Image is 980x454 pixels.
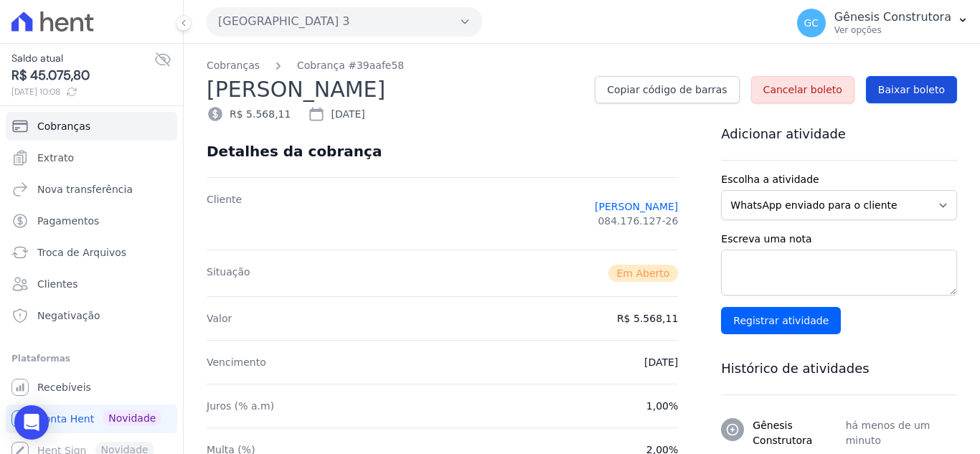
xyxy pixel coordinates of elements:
[617,311,678,326] dd: R$ 5.568,11
[607,82,727,97] span: Copiar código de barras
[207,192,242,235] dt: Cliente
[11,66,154,85] span: R$ 45.075,80
[644,355,678,369] dd: [DATE]
[763,82,842,97] span: Cancelar boleto
[721,360,957,377] h3: Histórico de atividades
[37,380,91,394] span: Recebíveis
[207,265,250,282] dt: Situação
[646,399,678,413] dd: 1,00%
[866,76,957,103] a: Baixar boleto
[6,143,177,172] a: Extrato
[37,245,126,260] span: Troca de Arquivos
[751,76,854,103] a: Cancelar boleto
[804,18,819,28] span: GC
[6,238,177,267] a: Troca de Arquivos
[37,182,133,197] span: Nova transferência
[595,199,678,214] a: [PERSON_NAME]
[6,207,177,235] a: Pagamentos
[37,308,100,323] span: Negativação
[207,58,957,73] nav: Breadcrumb
[878,82,945,97] span: Baixar boleto
[846,418,957,448] p: há menos de um minuto
[37,277,77,291] span: Clientes
[721,172,957,187] label: Escolha a atividade
[37,119,90,133] span: Cobranças
[207,73,583,105] h2: [PERSON_NAME]
[207,399,274,413] dt: Juros (% a.m)
[207,105,291,123] div: R$ 5.568,11
[6,405,177,433] a: Conta Hent Novidade
[6,301,177,330] a: Negativação
[207,143,382,160] div: Detalhes da cobrança
[6,270,177,298] a: Clientes
[11,85,154,98] span: [DATE] 10:08
[207,58,260,73] a: Cobranças
[11,51,154,66] span: Saldo atual
[37,151,74,165] span: Extrato
[308,105,364,123] div: [DATE]
[595,76,739,103] a: Copiar código de barras
[6,112,177,141] a: Cobranças
[786,3,980,43] button: GC Gênesis Construtora Ver opções
[721,307,841,334] input: Registrar atividade
[6,373,177,402] a: Recebíveis
[14,405,49,440] div: Open Intercom Messenger
[753,418,845,448] h3: Gênesis Construtora
[721,232,957,247] label: Escreva uma nota
[11,350,171,367] div: Plataformas
[297,58,404,73] a: Cobrança #39aafe58
[207,355,266,369] dt: Vencimento
[207,311,232,326] dt: Valor
[834,10,951,24] p: Gênesis Construtora
[37,214,99,228] span: Pagamentos
[37,412,94,426] span: Conta Hent
[721,126,957,143] h3: Adicionar atividade
[207,7,482,36] button: [GEOGRAPHIC_DATA] 3
[834,24,951,36] p: Ver opções
[598,214,678,228] span: 084.176.127-26
[608,265,679,282] span: Em Aberto
[6,175,177,204] a: Nova transferência
[103,410,161,426] span: Novidade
